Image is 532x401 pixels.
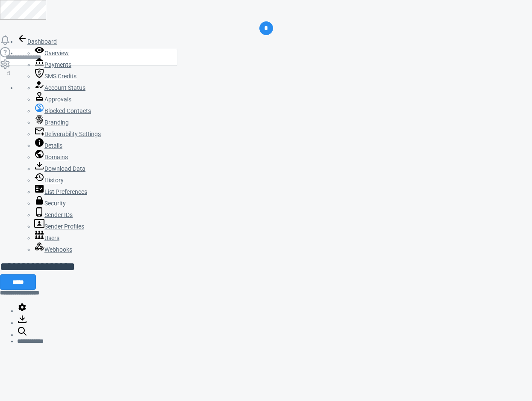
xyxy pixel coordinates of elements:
[44,73,76,80] span: SMS Credits
[44,142,62,149] span: Details
[34,119,69,126] a: Branding
[44,200,66,207] span: Security
[34,188,87,195] a: List Preferences
[17,38,57,45] a: Dashboard
[34,246,72,253] a: Webhooks
[27,38,57,45] span: Dashboard
[44,154,68,160] span: Domains
[44,188,87,195] span: List Preferences
[44,177,64,184] span: History
[34,235,59,241] a: Users
[34,177,64,184] a: History
[34,223,84,230] a: Sender Profiles
[44,96,71,103] span: Approvals
[34,142,62,149] a: Details
[44,131,101,137] span: Deliverability Settings
[44,84,85,91] span: Account Status
[34,211,73,218] a: Sender IDs
[34,107,91,114] a: Blocked Contacts
[44,50,69,56] span: Overview
[44,165,85,172] span: Download Data
[34,61,71,68] a: Payments
[44,246,72,253] span: Webhooks
[44,223,84,230] span: Sender Profiles
[44,61,71,68] span: Payments
[34,165,85,172] a: Download Data
[34,50,69,56] a: Overview
[34,96,71,103] a: Approvals
[44,119,69,126] span: Branding
[34,131,101,137] a: Deliverability Settings
[44,211,73,218] span: Sender IDs
[34,73,76,80] a: SMS Credits
[44,107,91,114] span: Blocked Contacts
[34,154,68,160] a: Domains
[44,235,59,241] span: Users
[34,84,85,91] a: Account Status
[34,200,66,207] a: Security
